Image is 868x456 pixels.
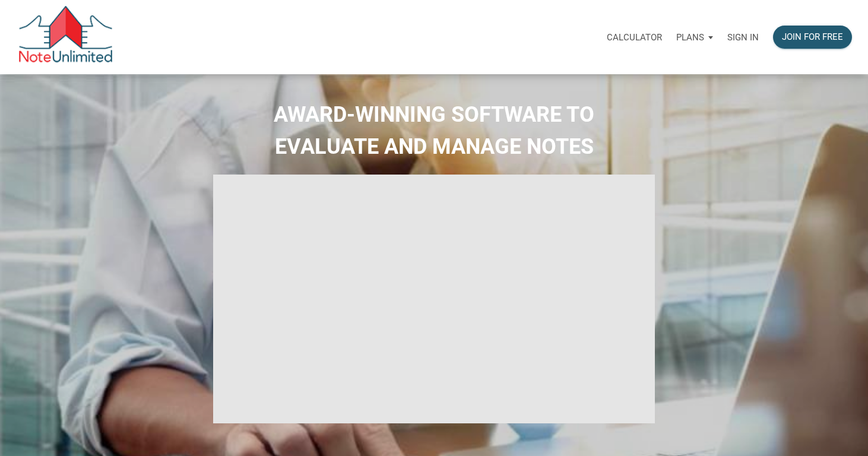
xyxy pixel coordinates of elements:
iframe: NoteUnlimited [213,175,655,423]
a: Sign in [720,18,766,56]
h2: AWARD-WINNING SOFTWARE TO EVALUATE AND MANAGE NOTES [9,99,859,163]
div: Join for free [782,30,843,44]
p: Sign in [727,32,759,43]
a: Join for free [766,18,859,56]
button: Join for free [773,26,852,49]
button: Plans [669,20,720,55]
p: Calculator [607,32,662,43]
a: Plans [669,18,720,56]
a: Calculator [600,18,669,56]
p: Plans [676,32,704,43]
